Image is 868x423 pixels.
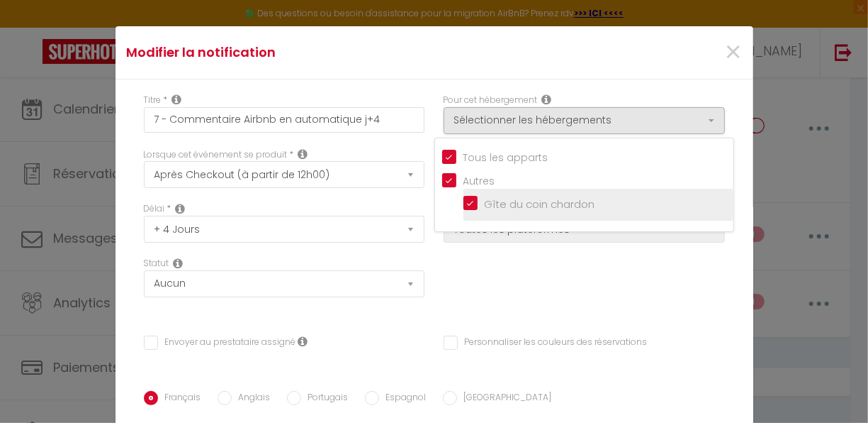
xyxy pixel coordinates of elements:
[379,391,427,407] label: Espagnol
[298,148,308,160] i: Event Occur
[144,148,288,162] label: Lorsque cet événement se produit
[457,391,552,407] label: [GEOGRAPHIC_DATA]
[301,391,349,407] label: Portugais
[158,391,201,407] label: Français
[724,31,742,74] span: ×
[144,257,169,270] label: Statut
[126,43,531,62] h4: Modifier la notification
[444,107,725,134] button: Sélectionner les hébergements
[542,94,552,105] i: This Rental
[485,197,595,211] span: Gîte du coin chardon
[176,203,186,214] i: Action Time
[298,336,308,347] i: Envoyer au prestataire si il est assigné
[174,258,184,269] i: Booking status
[172,94,182,105] i: Title
[463,174,495,188] span: Autres
[724,38,742,68] button: Close
[144,94,162,107] label: Titre
[144,202,165,216] label: Délai
[232,391,271,407] label: Anglais
[444,94,538,107] label: Pour cet hébergement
